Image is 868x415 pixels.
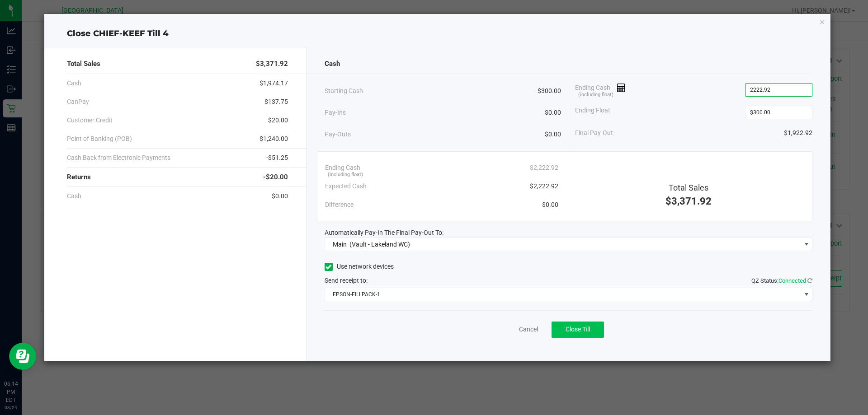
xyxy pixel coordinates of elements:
button: Close Till [552,322,604,338]
span: $0.00 [542,200,558,210]
span: Ending Float [575,106,610,119]
span: $2,222.92 [530,182,558,191]
span: $1,922.92 [784,128,812,138]
span: $300.00 [538,86,561,96]
span: -$51.25 [266,153,288,163]
span: Total Sales [67,59,100,69]
span: $3,371.92 [256,59,288,69]
span: Total Sales [669,183,708,192]
span: Difference [325,200,354,210]
label: Use network devices [325,262,394,271]
span: EPSON-FILLPACK-1 [325,288,801,301]
span: Connected [778,277,806,284]
span: $137.75 [264,97,288,107]
span: $2,222.92 [530,163,558,173]
span: $3,371.92 [665,196,712,207]
span: $20.00 [268,116,288,125]
span: $1,974.17 [259,79,288,88]
span: Send receipt to: [325,277,368,284]
span: Automatically Pay-In The Final Pay-Out To: [325,229,443,236]
span: Cash Back from Electronic Payments [67,153,170,163]
a: Cancel [519,325,538,334]
iframe: Resource center [9,343,36,370]
span: CanPay [67,97,89,107]
span: Close Till [566,326,590,333]
span: $0.00 [545,108,561,117]
span: Final Pay-Out [575,128,613,138]
span: Pay-Ins [325,108,346,117]
span: -$20.00 [263,172,288,182]
span: Ending Cash [575,83,626,97]
span: (including float) [578,91,613,99]
span: Customer Credit [67,116,113,125]
span: QZ Status: [751,277,812,284]
span: $0.00 [272,191,288,201]
span: Starting Cash [325,86,363,96]
span: Ending Cash [325,163,360,173]
div: Returns [67,168,288,187]
span: $0.00 [545,130,561,139]
span: Pay-Outs [325,130,351,139]
span: Main [333,241,347,248]
span: Expected Cash [325,182,367,191]
span: $1,240.00 [259,134,288,144]
span: (including float) [328,171,363,179]
span: Cash [325,59,340,69]
div: Close CHIEF-KEEF Till 4 [44,28,831,40]
span: Point of Banking (POB) [67,134,132,144]
span: Cash [67,191,81,201]
span: Cash [67,79,81,88]
span: (Vault - Lakeland WC) [349,241,410,248]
